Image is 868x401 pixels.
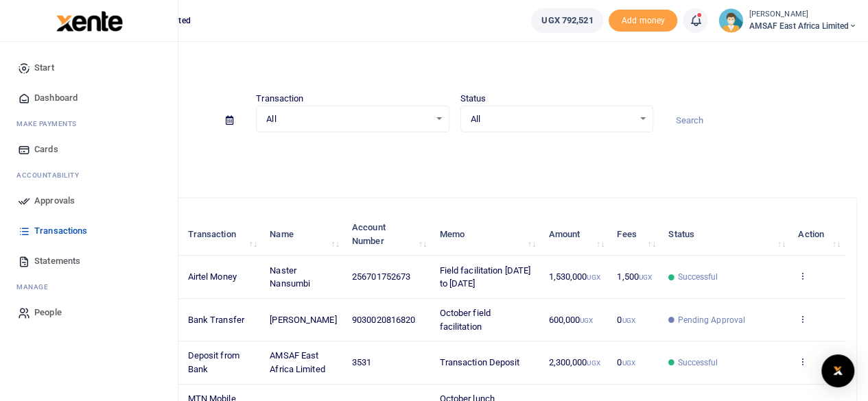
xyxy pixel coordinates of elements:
[432,213,541,256] th: Memo: activate to sort column ascending
[617,357,635,367] span: 0
[34,143,58,156] span: Cards
[34,306,62,319] span: People
[11,165,167,186] li: Ac
[11,297,167,328] a: People
[587,359,600,367] small: UGX
[587,274,600,281] small: UGX
[541,14,593,27] span: UGX 792,521
[270,315,336,325] span: [PERSON_NAME]
[617,315,635,325] span: 0
[677,271,718,283] span: Successful
[188,271,237,282] span: Airtel Money
[34,61,54,75] span: Start
[11,216,167,246] a: Transactions
[55,15,123,25] a: logo-small logo-large logo-large
[548,315,593,325] span: 600,000
[34,224,87,238] span: Transactions
[677,314,745,326] span: Pending Approval
[639,274,652,281] small: UGX
[609,14,677,25] a: Add money
[266,112,429,126] span: All
[749,9,857,21] small: [PERSON_NAME]
[180,213,262,256] th: Transaction: activate to sort column ascending
[531,8,603,33] a: UGX 792,521
[609,213,661,256] th: Fees: activate to sort column ascending
[23,119,77,129] span: ake Payments
[188,350,239,374] span: Deposit from Bank
[548,271,600,282] span: 1,530,000
[34,194,75,208] span: Approvals
[270,350,325,374] span: AMSAF East Africa Limited
[609,10,677,32] span: Add money
[749,20,857,32] span: AMSAF East Africa Limited
[352,271,410,282] span: 256701752673
[580,317,593,324] small: UGX
[52,149,857,163] p: Download
[11,134,167,165] a: Cards
[548,357,600,367] span: 2,300,000
[821,354,854,387] div: Open Intercom Messenger
[718,8,743,33] img: profile-user
[352,315,415,325] span: 9030020816820
[460,92,486,106] label: Status
[471,112,633,126] span: All
[622,359,635,367] small: UGX
[27,170,79,180] span: countability
[609,10,677,32] li: Toup your wallet
[11,53,167,83] a: Start
[11,246,167,276] a: Statements
[56,11,123,32] img: logo-large
[34,254,80,268] span: Statements
[11,83,167,113] a: Dashboard
[440,308,491,332] span: October field facilitation
[541,213,609,256] th: Amount: activate to sort column ascending
[34,91,78,105] span: Dashboard
[11,186,167,216] a: Approvals
[344,213,432,256] th: Account Number: activate to sort column ascending
[11,113,167,134] li: M
[677,356,718,369] span: Successful
[440,265,531,289] span: Field facilitation [DATE] to [DATE]
[664,109,857,132] input: Search
[262,213,344,256] th: Name: activate to sort column ascending
[188,315,244,325] span: Bank Transfer
[440,357,520,367] span: Transaction Deposit
[270,265,310,289] span: Naster Nansumbi
[617,271,652,282] span: 1,500
[256,92,303,106] label: Transaction
[622,317,635,324] small: UGX
[790,213,845,256] th: Action: activate to sort column ascending
[661,213,790,256] th: Status: activate to sort column ascending
[23,282,49,292] span: anage
[526,8,609,33] li: Wallet ballance
[52,59,857,74] h4: Transactions
[718,8,857,33] a: profile-user [PERSON_NAME] AMSAF East Africa Limited
[352,357,371,367] span: 3531
[11,276,167,297] li: M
